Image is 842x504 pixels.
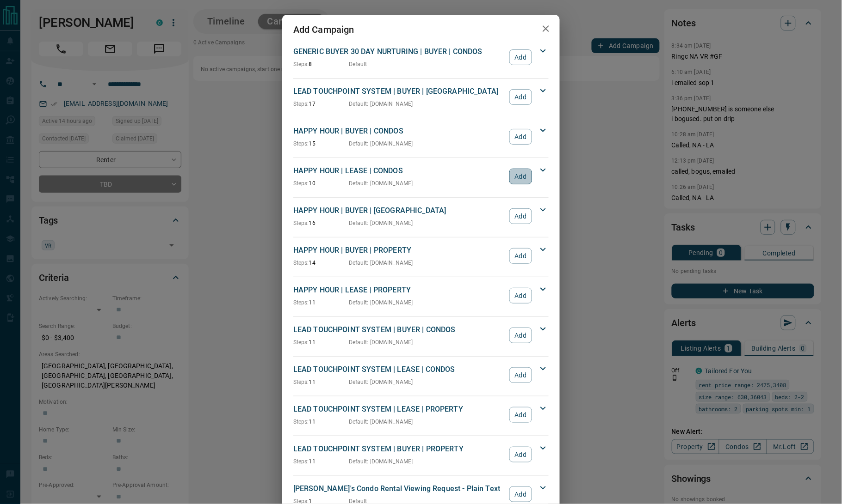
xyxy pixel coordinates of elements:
span: Steps: [293,260,309,266]
p: 11 [293,418,349,426]
span: Steps: [293,220,309,226]
p: Default : [DOMAIN_NAME] [349,298,413,307]
p: HAPPY HOUR | BUYER | PROPERTY [293,245,505,256]
div: GENERIC BUYER 30 DAY NURTURING | BUYER | CONDOSSteps:8DefaultAdd [293,44,549,70]
div: HAPPY HOUR | BUYER | [GEOGRAPHIC_DATA]Steps:16Default: [DOMAIN_NAME]Add [293,203,549,229]
div: HAPPY HOUR | BUYER | PROPERTYSteps:14Default: [DOMAIN_NAME]Add [293,243,549,269]
span: Steps: [293,379,309,385]
span: Steps: [293,140,309,147]
p: Default : [DOMAIN_NAME] [349,259,413,267]
div: HAPPY HOUR | BUYER | CONDOSSteps:15Default: [DOMAIN_NAME]Add [293,124,549,150]
p: 11 [293,378,349,386]
button: Add [509,208,532,224]
button: Add [509,367,532,383]
span: Steps: [293,339,309,346]
p: 15 [293,140,349,148]
p: GENERIC BUYER 30 DAY NURTURING | BUYER | CONDOS [293,46,505,57]
h2: Add Campaign [282,15,365,44]
div: LEAD TOUCHPOINT SYSTEM | LEASE | PROPERTYSteps:11Default: [DOMAIN_NAME]Add [293,402,549,428]
p: 8 [293,60,349,68]
p: Default : [DOMAIN_NAME] [349,378,413,386]
div: LEAD TOUCHPOINT SYSTEM | BUYER | PROPERTYSteps:11Default: [DOMAIN_NAME]Add [293,442,549,468]
div: LEAD TOUCHPOINT SYSTEM | LEASE | CONDOSSteps:11Default: [DOMAIN_NAME]Add [293,362,549,388]
p: Default : [DOMAIN_NAME] [349,219,413,227]
div: LEAD TOUCHPOINT SYSTEM | BUYER | [GEOGRAPHIC_DATA]Steps:17Default: [DOMAIN_NAME]Add [293,84,549,110]
span: Steps: [293,299,309,306]
p: 11 [293,298,349,307]
p: Default : [DOMAIN_NAME] [349,140,413,148]
div: HAPPY HOUR | LEASE | CONDOSSteps:10Default: [DOMAIN_NAME]Add [293,164,549,189]
p: HAPPY HOUR | LEASE | PROPERTY [293,285,505,296]
button: Add [509,248,532,264]
p: LEAD TOUCHPOINT SYSTEM | LEASE | PROPERTY [293,404,505,415]
span: Steps: [293,458,309,465]
p: LEAD TOUCHPOINT SYSTEM | LEASE | CONDOS [293,364,505,375]
p: Default : [DOMAIN_NAME] [349,338,413,346]
p: 10 [293,179,349,188]
p: 17 [293,100,349,108]
span: Steps: [293,180,309,187]
p: Default [349,60,367,68]
p: 11 [293,457,349,466]
button: Add [509,89,532,105]
button: Add [509,447,532,462]
p: HAPPY HOUR | LEASE | CONDOS [293,165,505,176]
p: 14 [293,259,349,267]
p: 11 [293,338,349,346]
button: Add [509,49,532,65]
p: Default : [DOMAIN_NAME] [349,457,413,466]
button: Add [509,328,532,343]
span: Steps: [293,61,309,67]
button: Add [509,407,532,423]
p: LEAD TOUCHPOINT SYSTEM | BUYER | PROPERTY [293,443,505,455]
button: Add [509,169,532,184]
button: Add [509,129,532,145]
p: [PERSON_NAME]'s Condo Rental Viewing Request - Plain Text [293,483,505,494]
p: Default : [DOMAIN_NAME] [349,100,413,108]
p: HAPPY HOUR | BUYER | CONDOS [293,126,505,137]
div: LEAD TOUCHPOINT SYSTEM | BUYER | CONDOSSteps:11Default: [DOMAIN_NAME]Add [293,322,549,348]
span: Steps: [293,419,309,425]
div: HAPPY HOUR | LEASE | PROPERTYSteps:11Default: [DOMAIN_NAME]Add [293,283,549,309]
p: LEAD TOUCHPOINT SYSTEM | BUYER | CONDOS [293,324,505,335]
p: LEAD TOUCHPOINT SYSTEM | BUYER | [GEOGRAPHIC_DATA] [293,86,505,97]
p: HAPPY HOUR | BUYER | [GEOGRAPHIC_DATA] [293,205,505,216]
button: Add [509,288,532,304]
p: Default : [DOMAIN_NAME] [349,418,413,426]
button: Add [509,486,532,502]
p: Default : [DOMAIN_NAME] [349,179,413,188]
p: 16 [293,219,349,227]
span: Steps: [293,101,309,107]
